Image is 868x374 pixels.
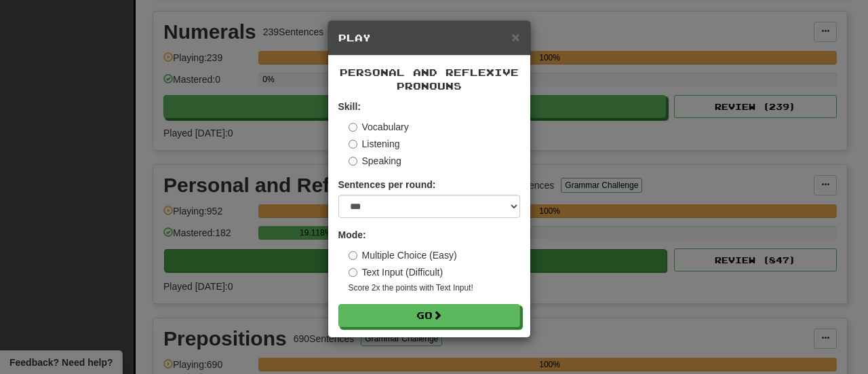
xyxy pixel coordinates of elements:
[349,248,457,262] label: Multiple Choice (Easy)
[349,120,409,134] label: Vocabulary
[338,304,520,327] button: Go
[338,101,361,112] strong: Skill:
[349,282,520,294] small: Score 2x the points with Text Input !
[511,30,519,44] button: Close
[349,137,400,151] label: Listening
[349,140,357,149] input: Listening
[349,157,357,166] input: Speaking
[511,29,519,45] span: ×
[340,67,519,92] span: Personal and Reflexive Pronouns
[349,265,443,279] label: Text Input (Difficult)
[349,123,357,132] input: Vocabulary
[349,268,357,277] input: Text Input (Difficult)
[338,229,366,240] strong: Mode:
[349,251,357,260] input: Multiple Choice (Easy)
[338,31,520,45] h5: Play
[338,178,436,191] label: Sentences per round:
[349,154,401,168] label: Speaking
